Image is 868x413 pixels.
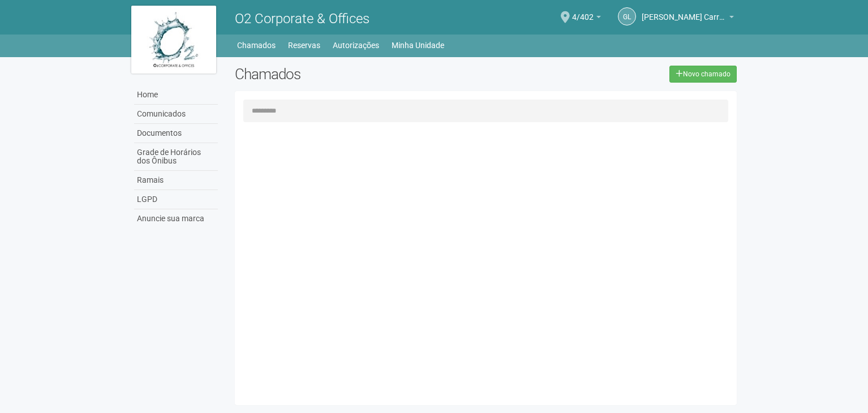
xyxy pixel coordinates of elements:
[134,124,218,143] a: Documentos
[134,85,218,105] a: Home
[392,37,444,53] a: Minha Unidade
[134,209,218,228] a: Anuncie sua marca
[572,14,601,23] a: 4/402
[131,6,216,74] img: logo.jpg
[237,37,276,53] a: Chamados
[288,37,320,53] a: Reservas
[235,66,434,83] h2: Chamados
[134,143,218,171] a: Grade de Horários dos Ônibus
[618,7,636,25] a: GL
[669,66,737,83] a: Novo chamado
[642,2,727,21] span: Gabriel Lemos Carreira dos Reis
[333,37,379,53] a: Autorizações
[134,190,218,209] a: LGPD
[235,11,369,27] span: O2 Corporate & Offices
[134,105,218,124] a: Comunicados
[642,14,734,23] a: [PERSON_NAME] Carreira dos Reis
[134,171,218,190] a: Ramais
[572,2,594,21] span: 4/402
